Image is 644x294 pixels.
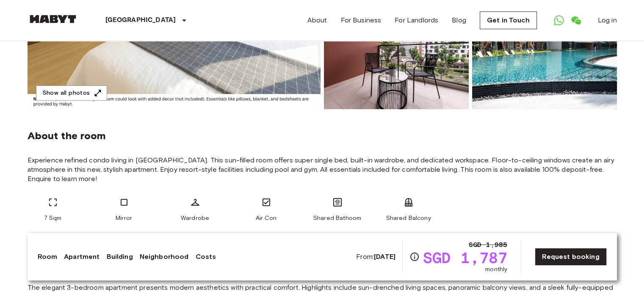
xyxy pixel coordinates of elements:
span: About the room [28,129,617,142]
b: [DATE] [374,253,395,261]
span: 7 Sqm [44,214,62,223]
a: Open WeChat [567,12,584,29]
span: Mirror [116,214,132,223]
a: Costs [195,252,216,262]
a: For Business [340,15,381,25]
a: Building [106,252,133,262]
a: Open WhatsApp [550,12,567,29]
span: SGD 1,985 [469,240,507,250]
a: Apartment [64,252,100,262]
span: Wardrobe [181,214,209,223]
a: Blog [452,15,466,25]
a: About [307,15,327,25]
a: Room [38,252,58,262]
a: Log in [598,15,617,25]
img: Habyt [28,15,78,23]
span: monthly [485,265,507,274]
button: Show all photos [36,85,107,101]
span: Shared Bathoom [313,214,361,223]
a: For Landlords [395,15,438,25]
span: Air Con [255,214,276,223]
span: Experience refined condo living in [GEOGRAPHIC_DATA]. This sun-filled room offers super single be... [28,156,617,184]
svg: Check cost overview for full price breakdown. Please note that discounts apply to new joiners onl... [409,252,420,262]
span: Shared Balcony [386,214,431,223]
span: SGD 1,787 [423,250,507,265]
a: Request booking [535,248,606,266]
span: From: [356,252,395,261]
a: Get in Touch [480,11,537,29]
p: [GEOGRAPHIC_DATA] [105,15,176,25]
a: Neighborhood [140,252,189,262]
